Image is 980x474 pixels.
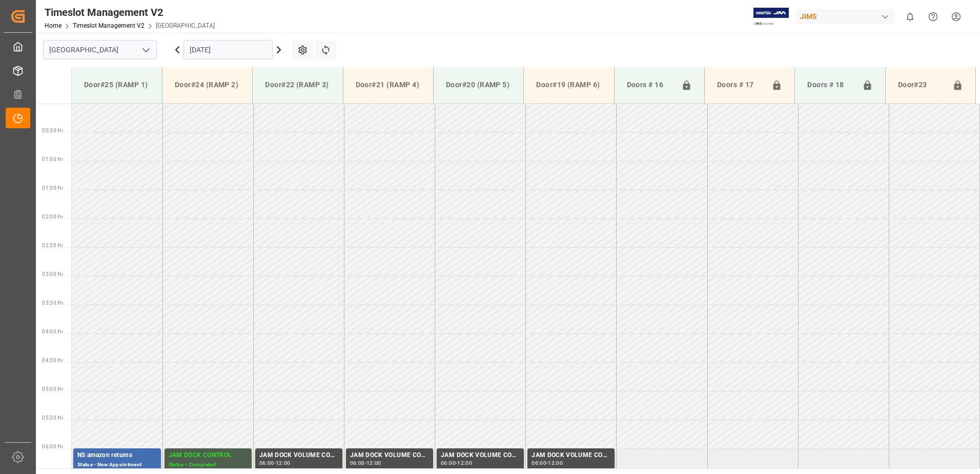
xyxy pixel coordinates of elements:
button: Help Center [922,5,945,28]
div: Door#21 (RAMP 4) [352,75,425,94]
div: Door#22 (RAMP 3) [261,75,334,94]
button: show 0 new notifications [899,5,922,28]
div: JAM DOCK VOLUME CONTROL [350,450,429,461]
div: 12:00 [548,461,563,465]
div: Door#24 (RAMP 2) [171,75,244,94]
div: - [274,461,276,465]
span: 05:30 Hr [42,415,63,421]
div: 12:00 [276,461,291,465]
div: JAM DOCK VOLUME CONTROL [441,450,520,461]
span: 05:00 Hr [42,386,63,392]
div: 06:00 [532,461,546,465]
div: Doors # 18 [803,75,857,95]
div: 06:00 [259,461,274,465]
div: Door#25 (RAMP 1) [80,75,154,94]
a: Home [45,22,62,29]
div: - [365,461,366,465]
div: 12:00 [366,461,381,465]
span: 03:30 Hr [42,300,63,306]
span: 02:30 Hr [42,243,63,248]
button: open menu [138,42,153,58]
div: Doors # 17 [713,75,767,95]
div: Status - New Appointment [77,461,157,469]
span: 01:00 Hr [42,156,63,162]
div: 12:00 [457,461,472,465]
div: JAM DOCK CONTROL [169,450,248,461]
div: 06:00 [441,461,456,465]
span: 04:30 Hr [42,358,63,363]
div: Door#23 [894,75,948,95]
div: Doors # 16 [623,75,677,95]
div: Status - Completed [169,461,248,469]
input: Type to search/select [43,40,157,60]
div: JAM DOCK VOLUME CONTROL [259,450,338,461]
a: Timeslot Management V2 [73,22,145,29]
div: NS amazon returns [77,450,157,461]
div: 06:00 [350,461,365,465]
div: Door#19 (RAMP 6) [532,75,605,94]
div: Timeslot Management V2 [45,5,215,20]
span: 01:30 Hr [42,185,63,191]
input: DD.MM.YYYY [183,40,273,60]
div: JAM DOCK VOLUME CONTROL [532,450,610,461]
span: 03:00 Hr [42,271,63,277]
button: JIMS [796,7,899,26]
span: 00:30 Hr [42,128,63,133]
span: 04:00 Hr [42,329,63,334]
div: - [546,461,548,465]
img: Exertis%20JAM%20-%20Email%20Logo.jpg_1722504956.jpg [753,8,789,26]
span: 02:00 Hr [42,214,63,220]
div: - [456,461,457,465]
div: JIMS [796,9,894,24]
span: 06:00 Hr [42,444,63,449]
div: Door#20 (RAMP 5) [442,75,515,94]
